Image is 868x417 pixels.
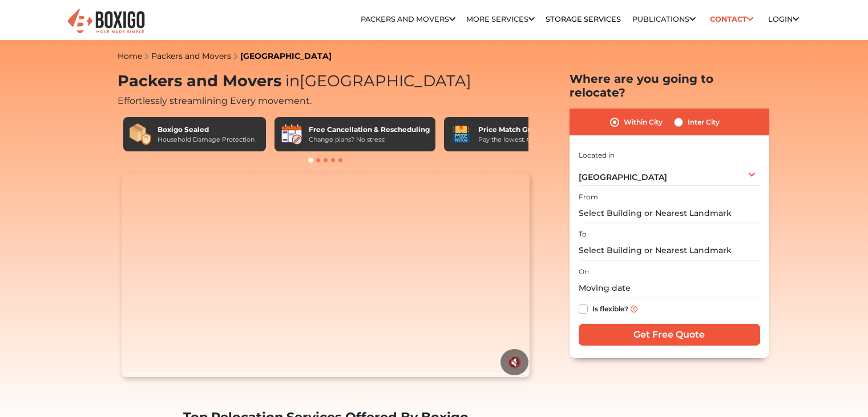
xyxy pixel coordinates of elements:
[450,123,473,146] img: Price Match Guarantee
[281,71,471,90] span: [GEOGRAPHIC_DATA]
[579,240,760,260] input: Select Building or Nearest Landmark
[579,267,589,277] label: On
[240,51,332,61] a: [GEOGRAPHIC_DATA]
[624,115,663,129] label: Within City
[158,125,255,135] div: Boxigo Sealed
[632,15,696,23] a: Publications
[546,15,621,23] a: Storage Services
[151,51,231,61] a: Packers and Movers
[579,324,760,346] input: Get Free Quote
[466,15,535,23] a: More services
[285,71,300,90] span: in
[579,172,667,182] span: [GEOGRAPHIC_DATA]
[478,135,565,145] div: Pay the lowest. Guaranteed!
[118,51,142,61] a: Home
[129,123,152,146] img: Boxigo Sealed
[361,15,455,23] a: Packers and Movers
[158,135,255,145] div: Household Damage Protection
[592,302,628,314] label: Is flexible?
[570,72,769,99] h2: Where are you going to relocate?
[579,203,760,223] input: Select Building or Nearest Landmark
[579,229,587,239] label: To
[688,115,720,129] label: Inter City
[118,72,534,91] h1: Packers and Movers
[768,15,799,23] a: Login
[631,306,637,312] img: info
[500,349,528,375] button: 🔇
[309,125,430,135] div: Free Cancellation & Rescheduling
[579,192,598,202] label: From
[706,10,757,28] a: Contact
[579,150,615,161] label: Located in
[280,123,303,146] img: Free Cancellation & Rescheduling
[122,173,530,377] video: Your browser does not support the video tag.
[118,95,312,106] span: Effortlessly streamlining Every movement.
[66,7,146,35] img: Boxigo
[478,125,565,135] div: Price Match Guarantee
[579,278,760,298] input: Moving date
[309,135,430,145] div: Change plans? No stress!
